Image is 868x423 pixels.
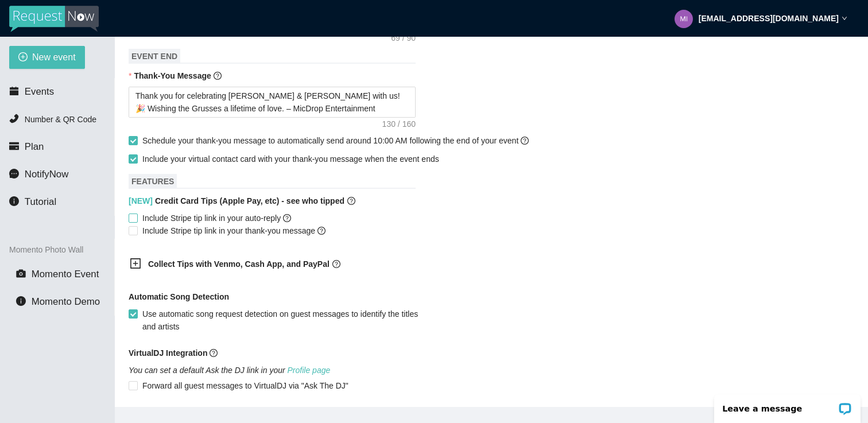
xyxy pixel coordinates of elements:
[32,269,99,280] span: Momento Event
[288,366,331,375] a: Profile page
[9,6,99,32] img: RequestNow
[129,196,153,205] span: [NEW]
[134,71,211,80] b: Thank-You Message
[138,224,330,237] span: Include Stripe tip link in your thank-you message
[9,86,19,96] span: calendar
[32,50,76,64] span: New event
[25,115,96,124] span: Number & QR Code
[521,137,529,145] span: question-circle
[130,258,141,269] span: plus-square
[9,46,85,69] button: plus-circleNew event
[332,260,340,268] span: question-circle
[707,387,868,423] iframe: LiveChat chat widget
[25,141,44,152] span: Plan
[675,10,693,28] img: ff79fe8908a637fd15d01a5f075f681b
[16,296,26,306] span: info-circle
[25,196,56,207] span: Tutorial
[347,195,355,207] span: question-circle
[317,227,325,235] span: question-circle
[25,169,68,180] span: NotifyNow
[121,251,408,279] div: Collect Tips with Venmo, Cash App, and PayPalquestion-circle
[16,269,26,278] span: camera
[9,196,19,206] span: info-circle
[138,379,353,392] span: Forward all guest messages to VirtualDJ via "Ask The DJ"
[129,87,416,118] textarea: Thank you for celebrating [PERSON_NAME] & [PERSON_NAME] with us! 🎉 Wishing the Grusses a lifetime...
[210,349,218,357] span: question-circle
[138,308,431,333] span: Use automatic song request detection on guest messages to identify the titles and artists
[214,72,222,80] span: question-circle
[129,195,344,207] b: Credit Card Tips (Apple Pay, etc) - see who tipped
[25,86,54,97] span: Events
[283,214,291,222] span: question-circle
[129,290,229,303] b: Automatic Song Detection
[129,366,330,375] i: You can set a default Ask the DJ link in your
[842,15,847,21] span: down
[9,169,19,178] span: message
[148,259,330,269] b: Collect Tips with Venmo, Cash App, and PayPal
[18,52,28,63] span: plus-circle
[9,141,19,151] span: credit-card
[9,114,19,123] span: phone
[129,49,180,64] span: EVENT END
[129,348,207,358] b: VirtualDJ Integration
[129,174,177,189] span: FEATURES
[142,154,439,164] span: Include your virtual contact card with your thank-you message when the event ends
[699,14,839,23] strong: [EMAIL_ADDRESS][DOMAIN_NAME]
[32,296,100,307] span: Momento Demo
[138,212,296,224] span: Include Stripe tip link in your auto-reply
[142,136,529,145] span: Schedule your thank-you message to automatically send around 10:00 AM following the end of your e...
